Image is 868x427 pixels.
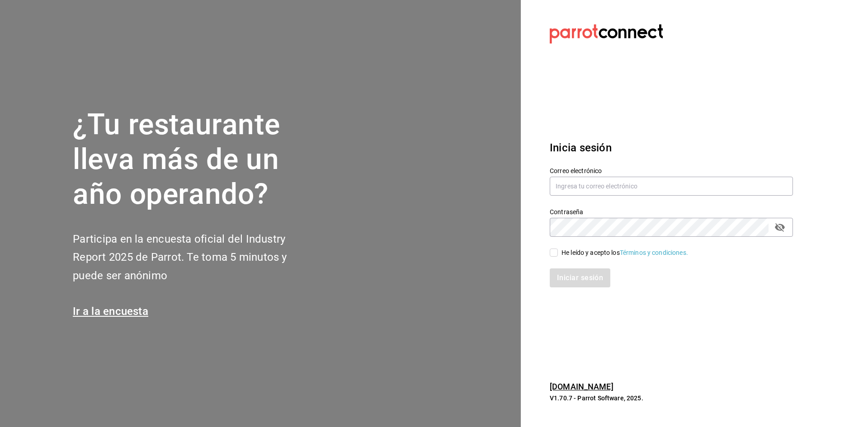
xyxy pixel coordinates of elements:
[550,177,793,196] input: Ingresa tu correo electrónico
[561,248,688,258] div: He leído y acepto los
[550,140,793,156] h3: Inicia sesión
[73,305,148,318] a: Ir a la encuesta
[772,220,788,235] button: passwordField
[550,209,793,215] label: Contraseña
[620,249,688,256] a: Términos y condiciones.
[550,394,793,403] p: V1.70.7 - Parrot Software, 2025.
[550,382,613,391] a: [DOMAIN_NAME]
[73,230,317,285] h2: Participa en la encuesta oficial del Industry Report 2025 de Parrot. Te toma 5 minutos y puede se...
[550,168,793,174] label: Correo electrónico
[73,108,317,211] h1: ¿Tu restaurante lleva más de un año operando?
